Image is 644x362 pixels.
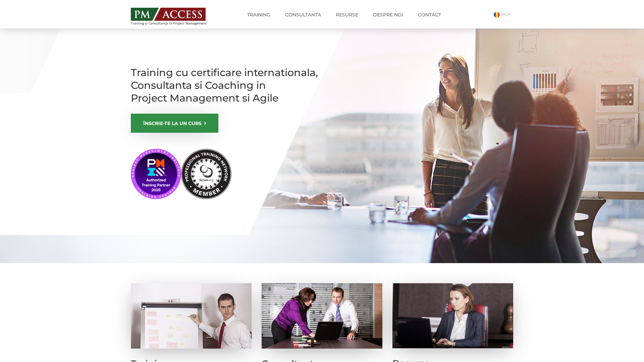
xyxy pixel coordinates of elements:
[368,8,408,21] a: Despre noi
[331,8,363,21] a: Resurse
[494,11,513,17] a: RO
[494,12,500,18] img: Romana
[131,8,206,21] img: PM ACCESS - Echipa traineri si consultanti certificati PMP: Narciss Popescu, Mihai Olaru, Monica ...
[280,8,326,21] a: Consultanta
[131,283,252,349] img: Training
[242,8,275,21] a: Training
[131,21,219,25] span: Training și Consultanță în Project Management
[131,149,231,199] img: PMI
[392,283,513,348] img: Resurse
[131,66,319,105] h1: Training cu certificare internationala, Consultanta si Coaching in Project Management si Agile
[131,114,218,133] a: ÎNSCRIE-TE LA UN CURS
[131,6,219,25] a: Training și Consultanță în Project Management
[413,8,446,21] a: Contact
[262,283,382,349] img: Consultanta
